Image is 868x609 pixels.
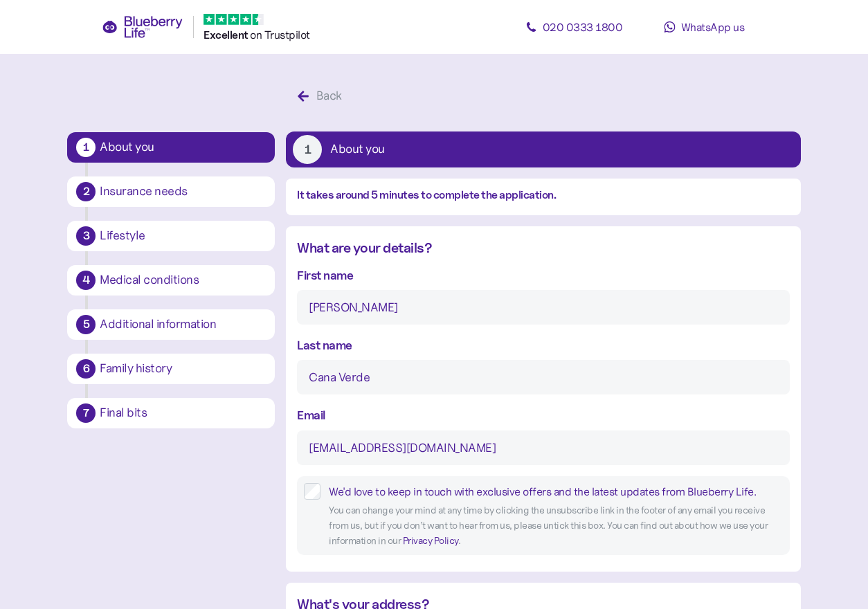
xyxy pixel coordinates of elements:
[100,363,266,375] div: Family history
[329,503,782,548] div: You can change your mind at any time by clicking the unsubscribe link in the footer of any email ...
[100,185,266,198] div: Insurance needs
[642,13,766,41] a: WhatsApp us
[403,534,458,547] a: Privacy Policy
[67,265,275,296] button: 4Medical conditions
[76,138,96,157] div: 1
[100,407,266,419] div: Final bits
[297,266,353,284] label: First name
[76,226,96,246] div: 3
[297,187,789,204] div: It takes around 5 minutes to complete the application.
[67,176,275,207] button: 2Insurance needs
[67,398,275,428] button: 7Final bits
[330,143,385,156] div: About you
[100,141,266,154] div: About you
[286,131,800,167] button: 1About you
[297,430,789,465] input: name@example.com
[76,182,96,201] div: 2
[76,271,96,290] div: 4
[204,28,250,42] span: Excellent ️
[286,82,357,111] button: Back
[297,237,789,259] div: What are your details?
[297,336,352,354] label: Last name
[76,315,96,334] div: 5
[512,13,636,41] a: 020 0333 1800
[316,87,342,105] div: Back
[76,403,96,423] div: 7
[297,406,326,424] label: Email
[100,274,266,287] div: Medical conditions
[293,135,322,164] div: 1
[329,483,782,500] div: We'd love to keep in touch with exclusive offers and the latest updates from Blueberry Life.
[76,359,96,379] div: 6
[543,20,623,34] span: 020 0333 1800
[67,221,275,251] button: 3Lifestyle
[681,20,745,34] span: WhatsApp us
[67,354,275,384] button: 6Family history
[67,132,275,163] button: 1About you
[100,318,266,331] div: Additional information
[100,230,266,242] div: Lifestyle
[67,309,275,340] button: 5Additional information
[250,28,310,42] span: on Trustpilot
